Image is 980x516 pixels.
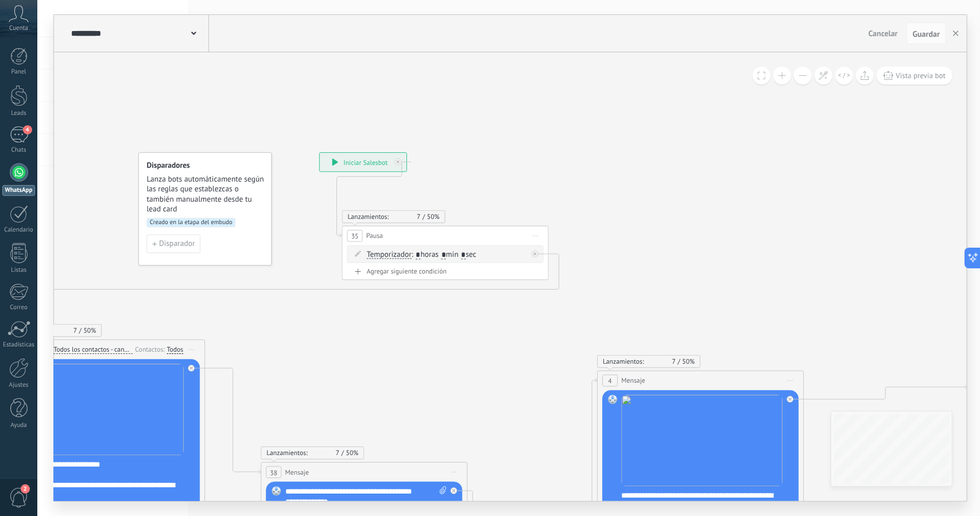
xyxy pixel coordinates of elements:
span: 7 [336,449,346,457]
span: 50% [683,357,695,365]
span: Lanza bots automáticamente según las reglas que establezcas o también manualmente desde tu lead card [147,175,265,214]
span: 38 [270,468,278,477]
span: 50% [84,326,96,334]
span: : horas min sec [412,249,477,259]
span: 4 [609,376,612,385]
button: Cancelar [864,25,902,42]
span: Guardar [913,30,940,38]
div: WhatsApp [2,185,35,196]
button: Guardar [907,22,946,44]
span: Mensaje [622,376,645,386]
div: Correo [2,304,36,311]
span: Pausa [366,231,383,241]
div: Agregar siguiente condición [347,267,544,276]
span: 4 [23,125,32,134]
span: Todos los contactos - canales seleccionados [53,346,133,354]
div: Panel [2,68,36,76]
div: Ajustes [2,382,36,389]
span: Disparador [159,240,195,248]
span: Cancelar [869,28,898,38]
h4: Disparadores [147,160,265,170]
div: Iniciar Salesbot [320,153,406,171]
span: Mensaje [285,467,309,477]
span: 50% [346,449,359,457]
button: Vista previa bot [877,67,953,84]
span: 7 [672,357,683,365]
span: 7 [417,212,427,221]
div: Ayuda [2,422,36,429]
div: Estadísticas [2,341,36,349]
span: Temporizador [367,251,412,259]
div: Chats [2,147,36,154]
span: 35 [351,232,359,240]
span: Lanzamientos: [348,212,389,221]
span: 2 [21,484,30,494]
div: Contactos: [135,344,167,354]
div: Leads [2,110,36,117]
span: Lanzamientos: [266,449,308,457]
span: 7 [73,326,84,334]
div: Calendario [2,226,36,234]
span: Creado en la etapa del embudo [147,218,236,227]
span: Cuenta [9,25,28,32]
div: Listas [2,267,36,274]
span: Vista previa bot [896,71,946,80]
span: 50% [427,212,440,221]
span: Lanzamientos: [603,357,644,365]
div: Todos [167,345,184,353]
button: Disparador [147,234,201,253]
